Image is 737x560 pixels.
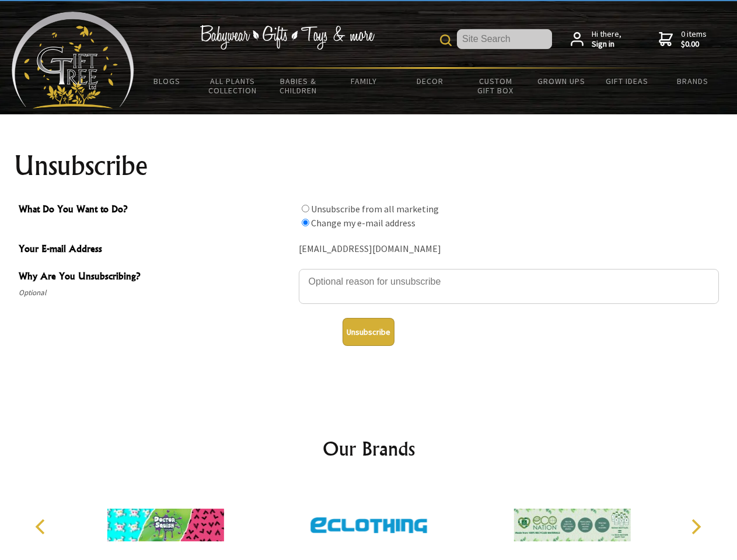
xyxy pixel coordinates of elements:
[19,269,293,286] span: Why Are You Unsubscribing?
[397,69,463,93] a: Decor
[19,202,293,219] span: What Do You Want to Do?
[528,69,594,93] a: Grown Ups
[343,318,394,346] button: Unsubscribe
[311,217,415,229] label: Change my e-mail address
[14,152,724,180] h1: Unsubscribe
[23,435,714,463] h2: Our Brands
[19,242,293,258] span: Your E-mail Address
[594,69,660,93] a: Gift Ideas
[302,205,309,212] input: What Do You Want to Do?
[571,29,621,50] a: Hi there,Sign in
[19,286,293,300] span: Optional
[299,269,719,304] textarea: Why Are You Unsubscribing?
[12,12,134,108] img: Babyware - Gifts - Toys and more...
[200,69,266,103] a: All Plants Collection
[311,203,439,215] label: Unsubscribe from all marketing
[660,69,726,93] a: Brands
[592,39,621,50] strong: Sign in
[681,29,707,50] span: 0 items
[681,39,707,50] strong: $0.00
[266,69,331,103] a: Babies & Children
[440,34,452,46] img: product search
[302,219,309,226] input: What Do You Want to Do?
[29,514,55,540] button: Previous
[457,29,552,49] input: Site Search
[331,69,397,93] a: Family
[659,29,707,50] a: 0 items$0.00
[592,29,621,50] span: Hi there,
[683,514,708,540] button: Next
[299,240,719,258] div: [EMAIL_ADDRESS][DOMAIN_NAME]
[200,25,375,50] img: Babywear - Gifts - Toys & more
[463,69,529,103] a: Custom Gift Box
[134,69,200,93] a: BLOGS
